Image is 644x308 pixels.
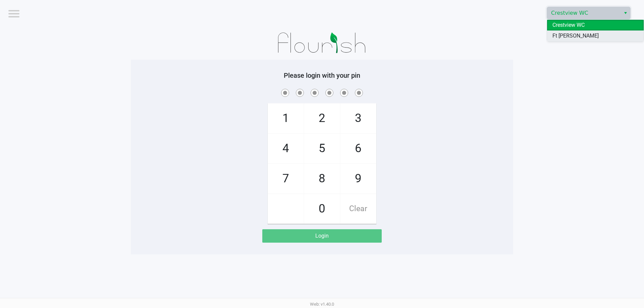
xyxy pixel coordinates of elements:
span: 5 [304,134,340,163]
span: 8 [304,164,340,193]
h5: Please login with your pin [136,71,508,79]
span: 0 [304,194,340,224]
span: Crestview WC [551,9,616,17]
span: 9 [340,164,376,193]
span: Ft [PERSON_NAME][GEOGRAPHIC_DATA] [552,32,638,48]
span: Clear [340,194,376,224]
span: 4 [268,134,304,163]
span: 6 [340,134,376,163]
span: 1 [268,104,304,133]
button: Select [621,7,630,19]
span: Crestview WC [552,21,585,29]
span: 2 [304,104,340,133]
span: Web: v1.40.0 [310,302,334,307]
span: 7 [268,164,304,193]
span: 3 [340,104,376,133]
